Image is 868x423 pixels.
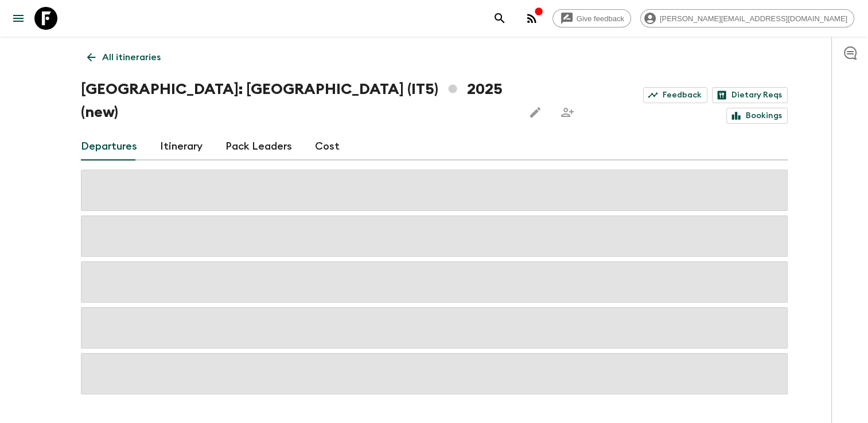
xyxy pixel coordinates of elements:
[653,14,854,23] span: [PERSON_NAME][EMAIL_ADDRESS][DOMAIN_NAME]
[726,108,788,124] a: Bookings
[712,87,788,103] a: Dietary Reqs
[315,133,340,160] a: Cost
[552,9,631,28] a: Give feedback
[102,50,161,64] p: All itineraries
[81,133,137,160] a: Departures
[524,101,547,124] button: Edit this itinerary
[640,9,854,28] div: [PERSON_NAME][EMAIL_ADDRESS][DOMAIN_NAME]
[643,87,707,103] a: Feedback
[7,7,30,30] button: menu
[160,133,203,160] a: Itinerary
[81,46,167,69] a: All itineraries
[556,101,579,124] span: Share this itinerary
[570,14,630,23] span: Give feedback
[81,78,515,124] h1: [GEOGRAPHIC_DATA]: [GEOGRAPHIC_DATA] (IT5) 2025 (new)
[488,7,511,30] button: search adventures
[225,133,292,160] a: Pack Leaders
